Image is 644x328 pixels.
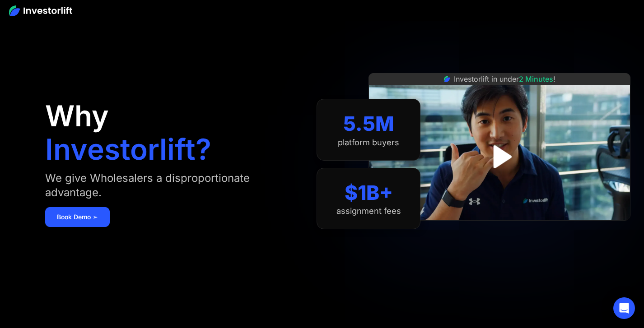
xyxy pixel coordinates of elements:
[345,181,393,205] div: $1B+
[336,206,401,216] div: assignment fees
[432,225,567,236] iframe: Customer reviews powered by Trustpilot
[613,297,635,319] div: Open Intercom Messenger
[45,207,110,227] a: Book Demo ➢
[480,137,520,177] a: open lightbox
[45,135,211,164] h1: Investorlift?
[45,171,299,200] div: We give Wholesalers a disproportionate advantage.
[343,112,394,136] div: 5.5M
[519,74,553,83] span: 2 Minutes
[45,102,109,130] h1: Why
[338,138,399,148] div: platform buyers
[454,74,555,84] div: Investorlift in under !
